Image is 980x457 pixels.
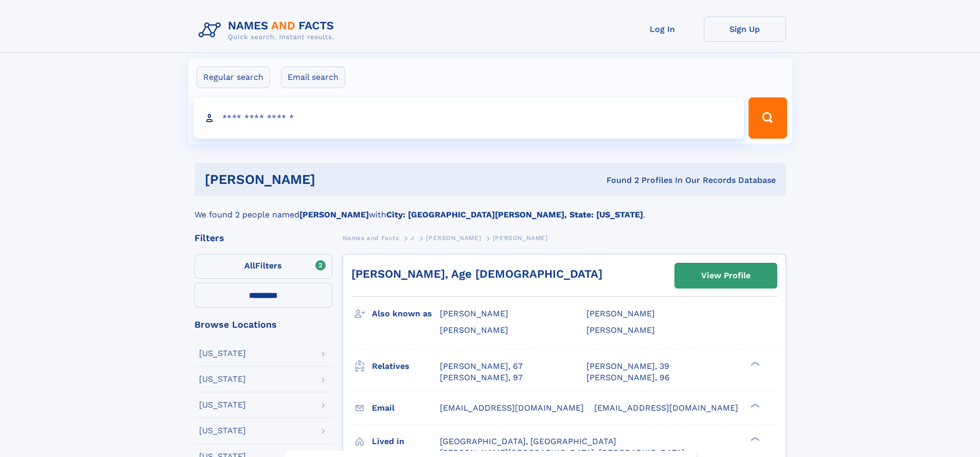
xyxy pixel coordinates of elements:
a: [PERSON_NAME], 97 [440,372,523,383]
span: [PERSON_NAME] [426,234,481,242]
label: Regular search [197,66,270,88]
a: [PERSON_NAME], 39 [586,361,669,372]
a: [PERSON_NAME], 96 [586,372,670,383]
a: J [411,231,415,244]
div: ❯ [748,402,760,409]
label: Email search [281,66,345,88]
a: Sign Up [704,16,786,42]
div: Filters [194,233,332,243]
a: [PERSON_NAME], Age [DEMOGRAPHIC_DATA] [351,267,602,280]
span: [GEOGRAPHIC_DATA], [GEOGRAPHIC_DATA] [440,436,616,446]
h3: Lived in [372,433,440,450]
span: All [244,261,255,270]
h3: Email [372,399,440,417]
span: [EMAIL_ADDRESS][DOMAIN_NAME] [440,403,584,413]
span: [PERSON_NAME] [440,325,508,335]
div: ❯ [748,435,760,442]
a: [PERSON_NAME] [426,231,481,244]
h1: [PERSON_NAME] [205,173,461,186]
label: Filters [194,254,332,279]
div: View Profile [701,264,751,287]
div: Found 2 Profiles In Our Records Database [461,175,776,186]
div: ❯ [748,360,760,367]
div: Browse Locations [194,320,332,329]
div: [US_STATE] [199,427,246,435]
b: City: [GEOGRAPHIC_DATA][PERSON_NAME], State: [US_STATE] [386,210,643,219]
span: [PERSON_NAME] [440,309,508,318]
span: [PERSON_NAME] [586,325,655,335]
h3: Also known as [372,305,440,323]
span: [PERSON_NAME] [586,309,655,318]
div: [US_STATE] [199,375,246,383]
img: Logo Names and Facts [194,16,343,44]
b: [PERSON_NAME] [299,210,369,219]
input: search input [193,97,744,139]
h3: Relatives [372,358,440,375]
span: [EMAIL_ADDRESS][DOMAIN_NAME] [594,403,738,413]
a: Log In [621,16,704,42]
div: We found 2 people named with . [194,196,786,221]
a: View Profile [675,263,777,288]
a: Names and Facts [343,231,399,244]
span: [PERSON_NAME] [493,234,548,242]
a: [PERSON_NAME], 67 [440,361,523,372]
span: J [411,234,415,242]
div: [US_STATE] [199,349,246,358]
button: Search Button [749,97,787,139]
div: [US_STATE] [199,401,246,409]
